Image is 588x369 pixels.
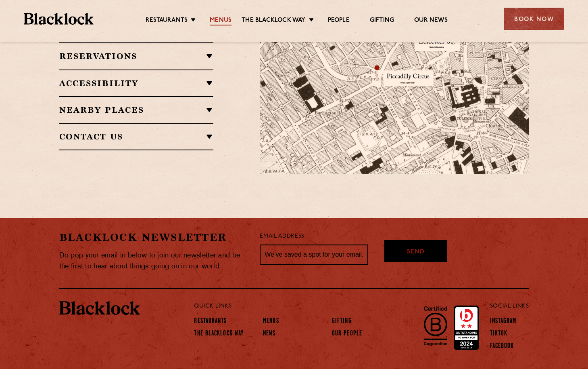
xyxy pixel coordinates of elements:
img: BL_Textured_Logo-footer-cropped.svg [59,301,140,315]
img: B-Corp-Logo-Black-RGB.svg [419,302,452,350]
img: svg%3E [442,99,555,174]
input: We’ve saved a spot for your email... [260,245,368,265]
a: The Blacklock Way [194,330,244,339]
a: Facebook [490,342,514,351]
a: Our News [414,17,448,25]
img: BL_Textured_Logo-footer-cropped.svg [24,13,94,25]
label: Email Address [260,232,304,241]
a: TikTok [490,330,508,339]
h2: Blacklock Newsletter [59,230,248,245]
p: Do pop your email in below to join our newsletter and be the first to hear about things going on ... [59,250,248,272]
a: Instagram [490,317,517,326]
a: News [263,330,275,339]
h2: Reservations [59,51,214,61]
p: Social Links [490,301,529,312]
p: Quick Links [194,301,463,312]
a: Menus [263,317,279,326]
h2: Accessibility [59,78,214,88]
a: Restaurants [146,17,188,25]
a: People [328,17,350,25]
div: Book Now [504,8,564,30]
a: Our People [332,330,362,339]
a: Restaurants [194,317,227,326]
img: Accred_2023_2star.png [454,306,479,350]
span: Send [407,248,425,257]
h2: Nearby Places [59,105,214,115]
a: Gifting [332,317,352,326]
a: The Blacklock Way [242,17,305,25]
h2: Contact Us [59,132,214,141]
a: Gifting [370,17,394,25]
a: Menus [210,17,231,25]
